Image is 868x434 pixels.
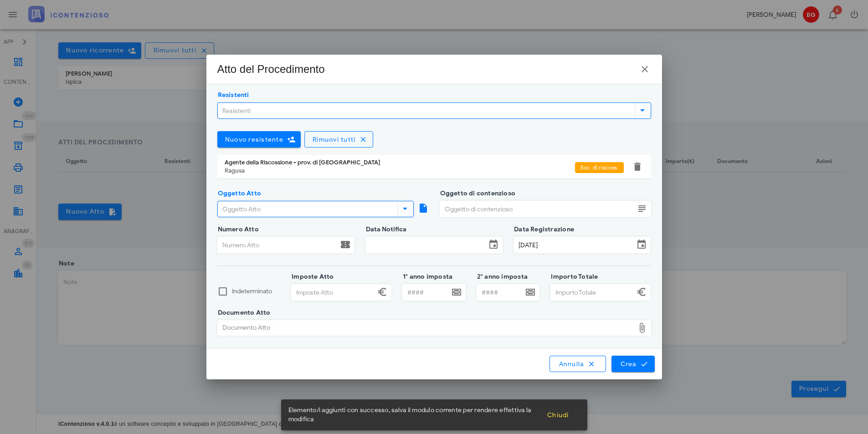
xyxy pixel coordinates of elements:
[437,189,516,198] label: Oggetto di contenzioso
[217,62,325,77] div: Atto del Procedimento
[440,201,635,217] input: Oggetto di contenzioso
[215,189,262,198] label: Oggetto Atto
[611,356,654,372] button: Crea
[620,360,646,368] span: Crea
[218,321,635,335] div: Documento Atto
[548,272,598,281] label: Importo Totale
[225,167,575,174] div: Ragusa
[304,131,374,148] button: Rimuovi tutti
[289,272,334,281] label: Imposte Atto
[215,308,271,317] label: Documento Atto
[292,285,375,300] input: Imposte Atto
[225,136,283,143] span: Nuovo resistente
[218,103,633,118] input: Resistenti
[558,360,597,368] span: Annulla
[232,287,281,296] label: Indeterminato
[632,161,643,172] button: Elimina
[551,285,634,300] input: Importo Totale
[474,272,528,281] label: 2° anno imposta
[400,272,452,281] label: 1° anno imposta
[218,201,395,217] input: Oggetto Atto
[403,285,449,300] input: ####
[218,237,338,253] input: Numero Atto
[312,136,356,143] span: Rimuovi tutti
[215,225,259,234] label: Numero Atto
[580,162,618,173] span: Soc. di riscoss.
[217,131,301,148] button: Nuovo resistente
[215,91,249,100] label: Resistenti
[225,159,575,166] div: Agente della Riscossione - prov. di [GEOGRAPHIC_DATA]
[550,356,606,372] button: Annulla
[511,225,574,234] label: Data Registrazione
[477,285,524,300] input: ####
